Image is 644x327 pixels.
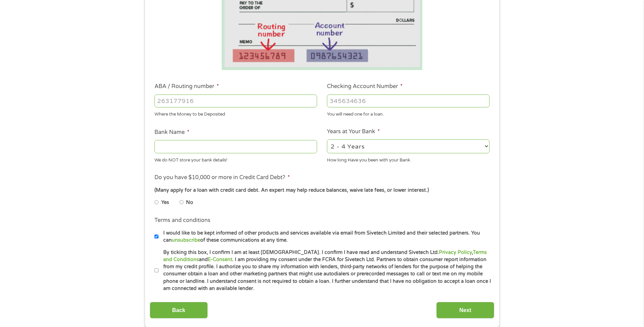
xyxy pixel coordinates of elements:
label: ABA / Routing number [154,83,219,90]
label: By ticking this box, I confirm I am at least [DEMOGRAPHIC_DATA]. I confirm I have read and unders... [159,249,492,292]
a: Privacy Policy [439,249,472,255]
div: You will need one for a loan. [327,109,490,118]
input: Back [150,302,208,319]
label: Do you have $10,000 or more in Credit Card Debt? [154,174,290,181]
div: (Many apply for a loan with credit card debt. An expert may help reduce balances, waive late fees... [154,187,489,194]
div: Where the Money to be Deposited [154,109,317,118]
label: I would like to be kept informed of other products and services available via email from Sivetech... [159,229,492,244]
label: Terms and conditions [154,217,210,224]
label: Years at Your Bank [327,128,380,135]
input: Next [436,302,494,319]
a: Terms and Conditions [163,249,487,262]
a: E-Consent [208,257,232,262]
label: Bank Name [154,129,189,136]
label: No [186,199,193,206]
label: Checking Account Number [327,83,403,90]
label: Yes [161,199,169,206]
input: 263177916 [154,94,317,107]
a: unsubscribe [172,237,200,243]
input: 345634636 [327,94,490,107]
div: How long Have you been with your Bank [327,154,490,163]
div: We do NOT store your bank details! [154,154,317,163]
